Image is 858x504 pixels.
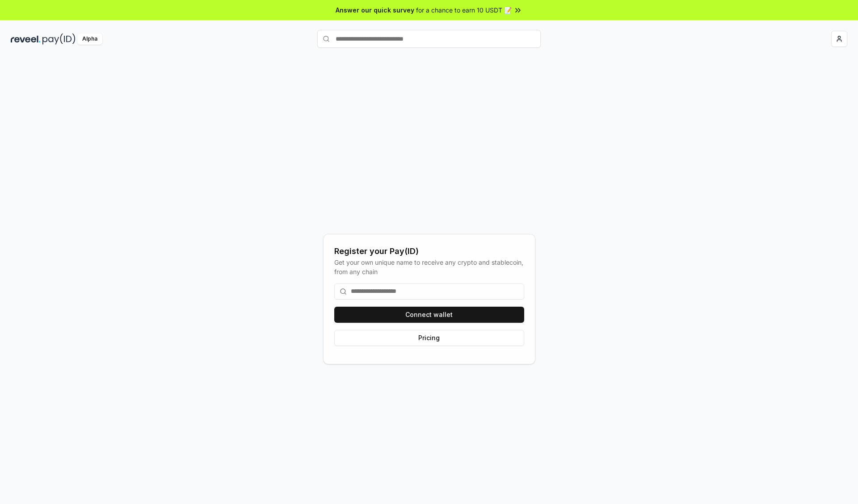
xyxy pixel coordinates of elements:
div: Get your own unique name to receive any crypto and stablecoin, from any chain [334,258,524,276]
div: Register your Pay(ID) [334,245,524,258]
img: reveel_dark [11,33,41,45]
button: Connect wallet [334,307,524,323]
button: Pricing [334,330,524,346]
img: pay_id [42,33,76,45]
span: Answer our quick survey [336,5,414,15]
span: for a chance to earn 10 USDT 📝 [416,5,512,15]
div: Alpha [77,33,102,45]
